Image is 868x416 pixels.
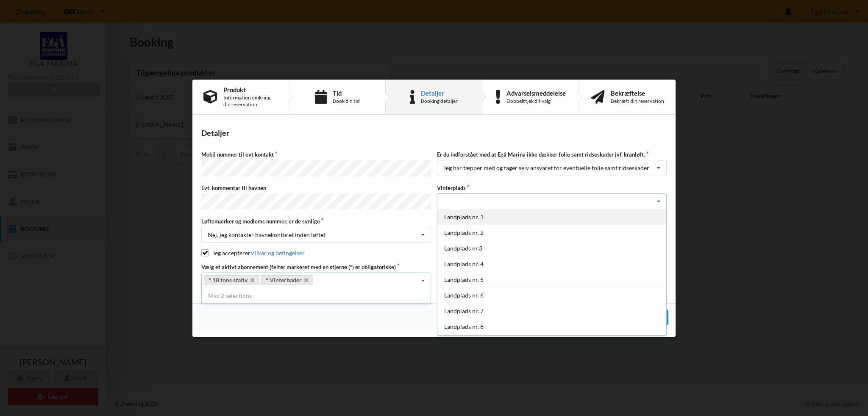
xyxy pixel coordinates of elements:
[223,86,278,93] div: Produkt
[421,89,458,96] div: Detaljer
[250,249,305,256] a: Vilkår og betingelser
[201,249,305,256] label: Jeg accepterer
[506,89,566,96] div: Advarselsmeddelelse
[201,151,431,158] label: Mobil nummer til evt kontakt
[437,184,667,192] label: Vinterplads
[201,218,431,225] label: Løftemærker og medlems nummer, er de synlige
[208,232,325,238] div: Nej, jeg kontakter havnekontoret inden løftet
[437,151,667,158] label: Er du indforstået med at Egå Marina ikke dækker folie samt ridseskader jvf. kranløft.
[437,303,666,319] div: Landplads nr. 7
[204,275,259,285] a: * 18 tons stativ
[437,287,666,303] div: Landplads nr. 6
[201,263,431,270] label: Vælg et aktivt abonnement (felter markeret med en stjerne (*) er obligatoriske)
[437,319,666,334] div: Landplads nr. 8
[437,256,666,272] div: Landplads nr. 4
[437,334,666,350] div: Landplads nr. 9
[437,240,666,256] div: Landplads nr.3
[437,272,666,287] div: Landplads nr. 5
[506,97,566,104] div: Dobbelttjek dit valg
[611,97,664,104] div: Bekræft din reservation
[333,89,360,96] div: Tid
[333,97,360,104] div: Book din tid
[437,209,666,225] div: Landplads nr. 1
[437,225,666,240] div: Landplads nr. 2
[201,184,431,192] label: Evt. kommentar til havnen
[201,128,667,138] div: Detaljer
[223,94,278,107] div: Information omkring din reservation
[421,97,458,104] div: Booking detaljer
[611,89,664,96] div: Bekræftelse
[261,275,314,285] a: * Vinterbader
[443,165,649,171] div: Jeg har tæpper med og tager selv ansvaret for eventuelle folie samt ridseskader
[201,288,431,303] div: Max 2 selections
